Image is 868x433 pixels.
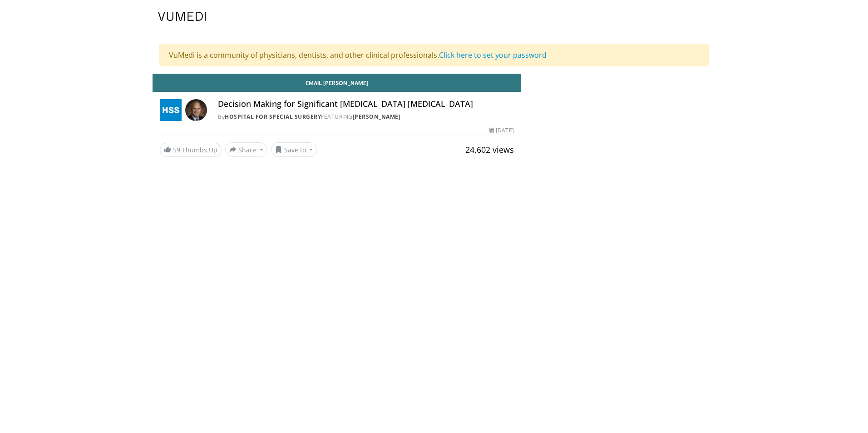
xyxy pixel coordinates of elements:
button: Save to [271,142,317,157]
div: VuMedi is a community of physicians, dentists, and other clinical professionals. [159,44,709,66]
div: By FEATURING [218,113,514,121]
img: Hospital for Special Surgery [160,99,182,121]
span: 59 [173,146,180,154]
a: Email [PERSON_NAME] [153,74,521,92]
a: [PERSON_NAME] [353,113,401,121]
a: 59 Thumbs Up [160,143,222,157]
a: Hospital for Special Surgery [225,113,321,121]
div: [DATE] [489,126,513,135]
img: VuMedi Logo [158,12,206,21]
a: Click here to set your password [439,50,547,60]
h4: Decision Making for Significant [MEDICAL_DATA] [MEDICAL_DATA] [218,99,514,109]
span: 24,602 views [465,144,514,155]
img: Avatar [185,99,207,121]
button: Share [225,142,267,157]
